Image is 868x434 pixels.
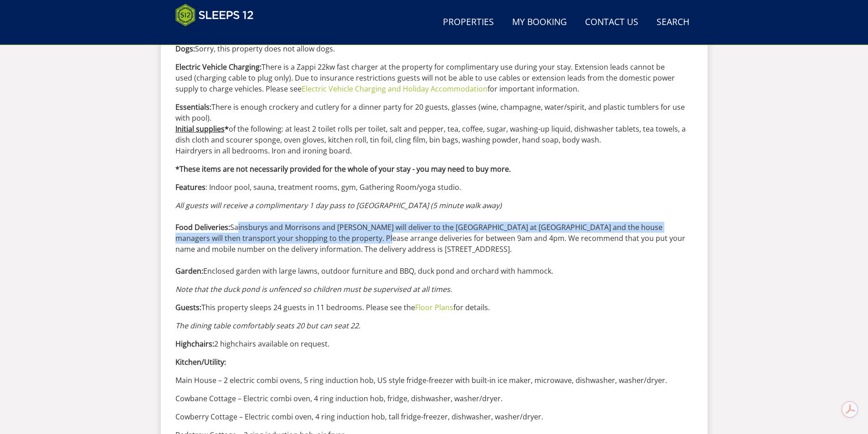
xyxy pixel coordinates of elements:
p: Sorry, this property does not allow dogs. [175,43,693,54]
strong: Dogs: [175,44,195,54]
img: Sleeps 12 [175,4,254,26]
a: Electric Vehicle Charging and Holiday Accommodation [302,84,488,94]
strong: *These items are not necessarily provided for the whole of your stay - you may need to buy more. [175,164,511,174]
strong: Features [175,182,205,192]
u: Initial supplies [175,124,225,134]
a: Contact Us [581,12,642,33]
strong: Kitchen/Utility: [175,357,226,367]
strong: Highchairs: [175,339,214,349]
strong: Guests: [175,302,201,312]
p: This property sleeps 24 guests in 11 bedrooms. Please see the for details. [175,302,693,313]
a: Floor Plans [415,302,453,312]
strong: Electric Vehicle Charging: [175,62,262,72]
p: Sainsburys and Morrisons and [PERSON_NAME] will deliver to the [GEOGRAPHIC_DATA] at [GEOGRAPHIC_D... [175,200,693,276]
a: Properties [439,12,498,33]
strong: Essentials: [175,102,211,112]
p: Cowberry Cottage – Electric combi oven, 4 ring induction hob, tall fridge-freezer, dishwasher, wa... [175,411,693,422]
p: 2 highchairs available on request. [175,338,693,349]
p: : Indoor pool, sauna, treatment rooms, gym, Gathering Room/yoga studio. [175,182,693,193]
p: There is a Zappi 22kw fast charger at the property for complimentary use during your stay. Extens... [175,61,693,94]
strong: Garden: [175,266,203,276]
p: Cowbane Cottage – Electric combi oven, 4 ring induction hob, fridge, dishwasher, washer/dryer. [175,393,693,404]
p: Main House – 2 electric combi ovens, 5 ring induction hob, US style fridge-freezer with built-in ... [175,375,693,386]
iframe: Customer reviews powered by Trustpilot [171,32,267,40]
em: All guests will receive a complimentary 1 day pass to [GEOGRAPHIC_DATA] (5 minute walk away) [175,200,502,210]
a: Search [653,12,693,33]
em: Note that the duck pond is unfenced so children must be supervised at all times. [175,284,452,294]
a: My Booking [508,12,570,33]
p: There is enough crockery and cutlery for a dinner party for 20 guests, glasses (wine, champagne, ... [175,102,693,156]
strong: Food Deliveries: [175,222,230,232]
em: The dining table comfortably seats 20 but can seat 22. [175,321,360,331]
